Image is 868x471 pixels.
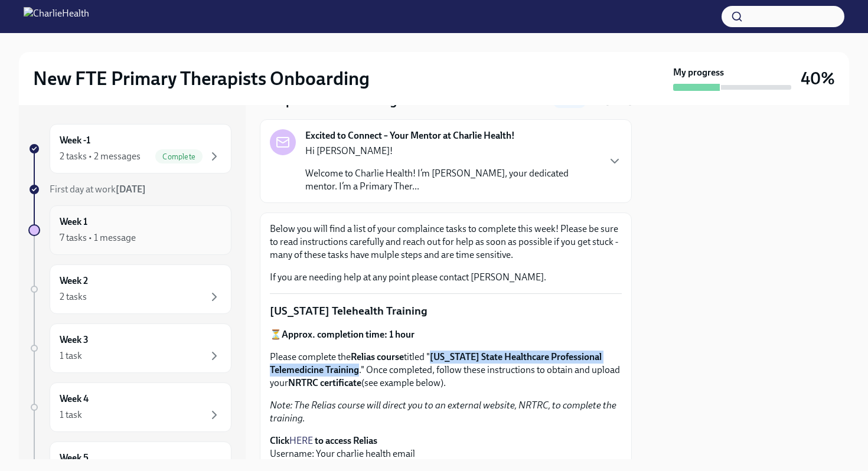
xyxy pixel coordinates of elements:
[270,400,616,424] em: Note: The Relias course will direct you to an external website, NRTRC, to complete the training.
[282,329,415,340] strong: Approx. completion time: 1 hour
[116,184,146,195] strong: [DATE]
[60,408,82,421] div: 1 task
[60,290,87,303] div: 2 tasks
[60,231,136,244] div: 7 tasks • 1 message
[270,271,622,284] p: If you are needing help at any point please contact [PERSON_NAME].
[28,205,231,255] a: Week 17 tasks • 1 message
[305,129,515,142] strong: Excited to Connect – Your Mentor at Charlie Health!
[305,167,598,193] p: Welcome to Charlie Health! I’m [PERSON_NAME], your dedicated mentor. I’m a Primary Ther...
[60,452,89,465] h6: Week 5
[60,333,89,346] h6: Week 3
[28,323,231,373] a: Week 31 task
[270,223,622,261] p: Below you will find a list of your complaince tasks to complete this week! Please be sure to read...
[270,328,622,341] p: ⏳
[60,274,88,287] h6: Week 2
[28,183,231,196] a: First day at work[DATE]
[33,67,370,90] h2: New FTE Primary Therapists Onboarding
[24,7,89,26] img: CharlieHealth
[28,264,231,314] a: Week 22 tasks
[606,96,632,106] strong: [DATE]
[60,349,82,362] div: 1 task
[28,382,231,432] a: Week 41 task
[289,435,313,446] a: HERE
[305,145,598,158] p: Hi [PERSON_NAME]!
[60,215,87,228] h6: Week 1
[50,184,146,195] span: First day at work
[270,303,622,319] p: [US_STATE] Telehealth Training
[801,68,835,89] h3: 40%
[60,150,141,163] div: 2 tasks • 2 messages
[270,351,602,375] strong: [US_STATE] State Healthcare Professional Telemedicine Training
[60,392,89,405] h6: Week 4
[591,96,632,106] span: Due
[60,134,90,147] h6: Week -1
[270,435,289,446] strong: Click
[28,124,231,174] a: Week -12 tasks • 2 messagesComplete
[155,152,203,161] span: Complete
[315,435,377,446] strong: to access Relias
[270,351,622,390] p: Please complete the titled " ." Once completed, follow these instructions to obtain and upload yo...
[288,377,361,388] strong: NRTRC certificate
[351,351,404,362] strong: Relias course
[673,66,724,79] strong: My progress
